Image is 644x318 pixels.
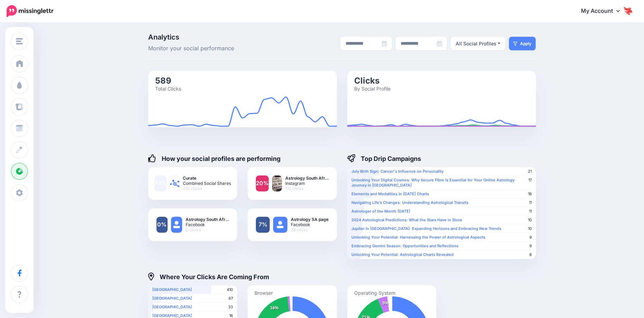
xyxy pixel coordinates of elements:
b: Embracing Gemini Season: Opportunities and Reflections [351,243,458,248]
button: Apply [509,37,536,50]
b: Navigating Life’s Changes: Understanding Astrological Transits [351,200,468,205]
text: Clicks [354,75,379,85]
span: 10 [528,217,532,223]
b: Astrologer of the Month [DATE] [351,209,410,214]
b: [GEOGRAPHIC_DATA] [152,304,192,309]
span: Analytics [148,34,270,41]
span: 9 [529,243,532,249]
b: Astrology SA page [291,217,329,222]
b: [GEOGRAPHIC_DATA] [152,313,192,318]
h4: Top Drip Campaigns [347,154,421,163]
span: 33 [228,304,233,310]
img: .png-82458 [272,175,282,191]
span: 410 [227,287,233,292]
b: Astrology South Afr… [285,175,329,181]
a: 73% [154,175,167,191]
b: Astrology South Afr… [186,217,229,222]
b: Unlocking Your Potential: Astrological Charts Revealed [351,252,454,257]
span: 112 clicks [285,186,329,191]
span: 16 [528,191,532,197]
b: [GEOGRAPHIC_DATA] [152,296,192,301]
b: July Birth Sign: Cancer's Influence on Personality [351,169,444,174]
b: Unlocking Your Potential: Harnessing the Power of Astrological Aspects [351,235,485,240]
span: 10 [528,226,532,231]
span: Facebook [186,222,229,227]
text: 589 [155,75,171,85]
h4: How your social profiles are performing [148,154,281,163]
span: 38 clicks [291,227,329,232]
text: By Social Profile [354,85,391,91]
span: Facebook [291,222,329,227]
span: 9 [529,235,532,240]
span: 17 [528,178,532,183]
b: Jupiter in [GEOGRAPHIC_DATA]: Expanding Horizons and Embracing New Trends [351,226,501,231]
b: Curate [183,175,231,181]
span: 11 [529,200,532,205]
span: 415 clicks [183,186,231,191]
b: 2024 Astrological Predictions: What the Stars Have in Store [351,217,462,222]
h4: Where Your Clicks Are Coming From [148,273,269,281]
img: Missinglettr [7,5,53,17]
div: All Social Profiles [456,40,497,48]
text: Operating System [354,290,395,296]
img: user_default_image.png [273,217,287,233]
span: Combined Social Shares [183,181,231,186]
button: All Social Profiles [450,37,506,50]
img: user_default_image.png [171,217,182,233]
b: [GEOGRAPHIC_DATA] [152,287,192,292]
span: 0 clicks [186,227,229,232]
span: 21 [528,169,532,174]
img: menu.png [16,38,23,44]
span: 87 [229,296,233,301]
span: 11 [529,209,532,214]
b: Elements and Modalities in [DATE] Charts [351,191,429,196]
span: Monitor your social performance [148,44,270,53]
text: Total Clicks [155,85,181,91]
text: Browser [254,290,273,295]
span: 8 [529,252,532,257]
a: My Account [574,3,634,20]
a: 7% [256,217,270,233]
a: 0% [156,217,168,233]
span: Instagram [285,181,329,186]
b: Unlocking Your Digital Cosmos: Why Secure Fibre Is Essential for Your Online Astrology Journey in... [351,178,515,188]
a: 20% [256,175,269,191]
